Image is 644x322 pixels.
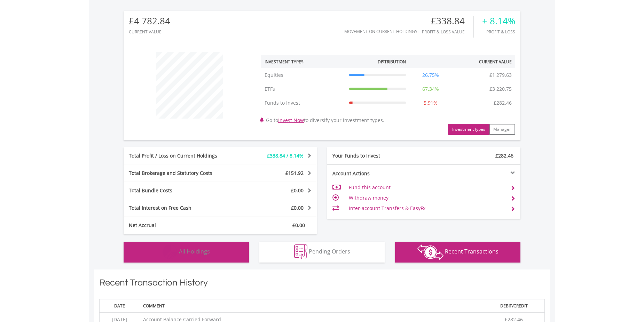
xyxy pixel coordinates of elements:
[495,152,513,159] span: £282.46
[344,29,418,34] div: Movement on Current Holdings:
[489,124,515,135] button: Manager
[278,117,304,123] a: Invest Now
[484,299,545,312] th: Debit/Credit
[261,68,346,82] td: Equities
[256,48,520,135] div: Go to to diversify your investment types.
[124,204,236,211] div: Total Interest on Free Cash
[349,182,505,193] td: Fund this account
[261,82,346,96] td: ETFs
[294,244,307,259] img: pending_instructions-wht.png
[486,82,515,96] td: £3 220.75
[409,82,452,96] td: 67.34%
[129,16,170,26] div: £4 782.84
[395,242,520,263] button: Recent Transactions
[285,170,304,176] span: £151.92
[327,170,424,177] div: Account Actions
[99,276,545,292] h1: Recent Transaction History
[124,222,236,229] div: Net Accrual
[482,16,515,26] div: + 8.14%
[124,187,236,194] div: Total Bundle Costs
[445,248,498,255] span: Recent Transactions
[448,124,489,135] button: Investment types
[409,96,452,110] td: 5.91%
[490,96,515,110] td: £282.46
[451,55,515,68] th: Current Value
[124,242,249,263] button: All Holdings
[291,187,304,194] span: £0.00
[422,16,473,26] div: £338.84
[409,68,452,82] td: 26.75%
[482,30,515,34] div: Profit & Loss
[179,248,210,255] span: All Holdings
[292,222,305,228] span: £0.00
[309,248,350,255] span: Pending Orders
[129,30,170,34] div: CURRENT VALUE
[422,30,473,34] div: Profit & Loss Value
[349,203,505,214] td: Inter-account Transfers & EasyFx
[327,152,424,159] div: Your Funds to Invest
[100,299,140,312] th: Date
[163,244,178,259] img: holdings-wht.png
[417,244,443,260] img: transactions-zar-wht.png
[267,152,304,159] span: £338.84 / 8.14%
[124,170,236,177] div: Total Brokerage and Statutory Costs
[378,59,406,65] div: Distribution
[259,242,385,263] button: Pending Orders
[140,299,484,312] th: Comment
[124,152,236,159] div: Total Profit / Loss on Current Holdings
[261,96,346,110] td: Funds to Invest
[486,68,515,82] td: £1 279.63
[261,55,346,68] th: Investment Types
[291,204,304,211] span: £0.00
[349,193,505,203] td: Withdraw money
